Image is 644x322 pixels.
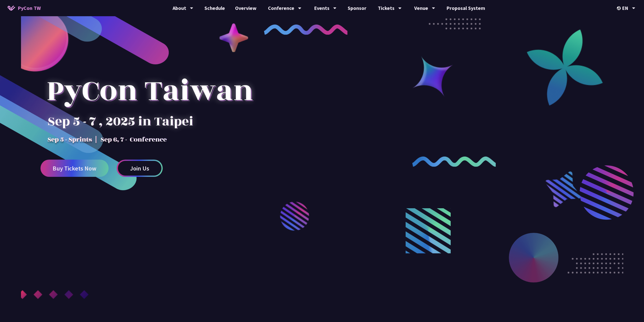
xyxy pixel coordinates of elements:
[53,165,96,172] span: Buy Tickets Now
[40,160,109,177] a: Buy Tickets Now
[617,6,622,10] img: Locale Icon
[117,160,163,177] a: Join Us
[264,24,348,35] img: curly-1.ebdbada.png
[412,156,496,167] img: curly-2.e802c9f.png
[18,4,41,12] span: PyCon TW
[8,6,15,11] img: Home icon of PyCon TW 2025
[3,2,46,14] a: PyCon TW
[130,165,149,172] span: Join Us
